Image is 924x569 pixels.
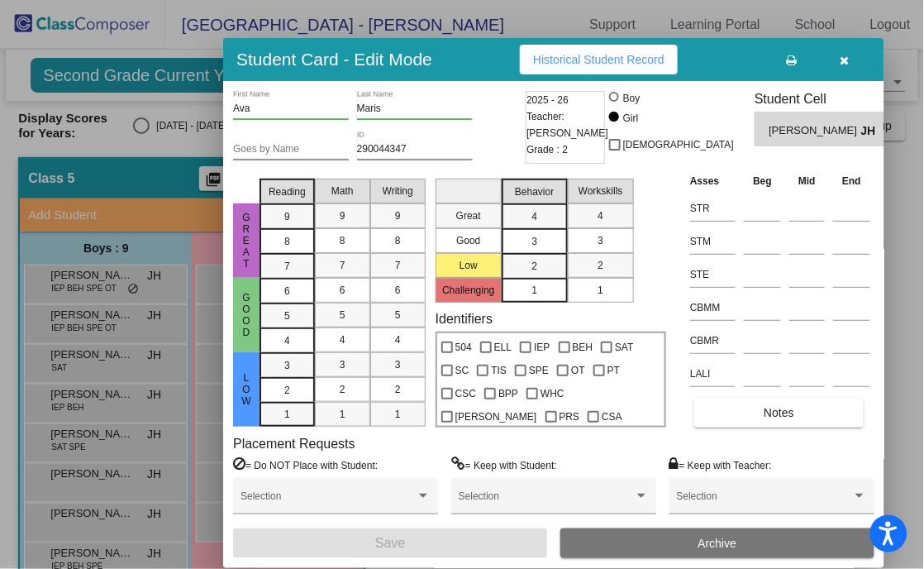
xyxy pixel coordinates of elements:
span: PRS [560,407,580,427]
span: 1 [395,407,401,422]
input: assessment [690,229,736,254]
button: Save [233,528,547,558]
button: Historical Student Record [520,45,678,74]
span: 9 [395,208,401,223]
span: 3 [598,233,603,248]
label: = Keep with Student: [451,457,557,473]
span: 5 [395,308,401,323]
label: Placement Requests [233,436,355,452]
span: 4 [395,332,401,347]
span: 1 [598,283,603,298]
button: Notes [694,398,864,428]
span: WHC [541,384,564,404]
span: 9 [340,208,345,223]
span: 1 [531,283,537,298]
span: 9 [284,209,290,224]
span: 2025 - 26 [526,92,569,108]
span: [DEMOGRAPHIC_DATA] [623,135,734,155]
span: Archive [698,537,737,550]
div: Girl [622,111,639,126]
label: Identifiers [436,311,493,327]
label: = Do NOT Place with Student: [233,457,378,473]
span: JH [861,122,884,140]
input: goes by name [233,144,349,155]
span: Reading [269,184,306,199]
span: 5 [284,308,290,323]
h3: Student Cell [755,91,898,107]
input: assessment [690,196,736,221]
span: Low [239,372,254,407]
th: Beg [740,172,785,190]
span: ELL [494,337,512,357]
span: 6 [284,284,290,299]
span: SPE [529,361,549,380]
span: PT [607,361,620,380]
button: Archive [560,528,874,558]
span: 8 [284,234,290,249]
span: 4 [531,209,537,224]
span: BEH [573,337,593,357]
span: Workskills [579,184,623,198]
label: = Keep with Teacher: [669,457,772,473]
th: End [829,172,874,190]
span: 2 [340,382,345,397]
span: Good [239,292,254,338]
span: 4 [284,333,290,348]
span: Teacher: [PERSON_NAME] [526,108,608,141]
div: Boy [622,91,641,106]
span: Behavior [515,184,554,199]
span: 7 [340,258,345,273]
span: 4 [340,332,345,347]
span: 3 [284,358,290,373]
input: assessment [690,361,736,386]
span: Grade : 2 [526,141,568,158]
span: BPP [498,384,518,404]
span: CSA [602,407,622,427]
input: assessment [690,295,736,320]
span: 5 [340,308,345,323]
input: assessment [690,262,736,287]
span: 2 [395,382,401,397]
span: 6 [340,283,345,298]
span: 7 [284,259,290,274]
span: [PERSON_NAME] [769,122,861,140]
span: 2 [531,259,537,274]
span: Notes [764,406,794,419]
span: 1 [340,407,345,422]
span: 3 [395,357,401,372]
span: 3 [340,357,345,372]
span: CSC [455,384,476,404]
span: 7 [395,258,401,273]
span: TIS [491,361,507,380]
span: 1 [284,407,290,422]
span: 3 [531,234,537,249]
span: Save [375,536,405,550]
span: SAT [615,337,633,357]
h3: Student Card - Edit Mode [236,49,432,69]
input: assessment [690,328,736,353]
input: Enter ID [357,144,473,155]
span: Historical Student Record [533,53,664,66]
span: SC [455,361,469,380]
span: 8 [395,233,401,248]
span: 504 [455,337,472,357]
span: 2 [284,383,290,398]
span: 4 [598,208,603,223]
th: Mid [785,172,829,190]
span: [PERSON_NAME] [455,407,537,427]
span: IEP [534,337,550,357]
span: Great [239,212,254,270]
th: Asses [686,172,740,190]
span: 6 [395,283,401,298]
span: 8 [340,233,345,248]
span: 2 [598,258,603,273]
span: Math [331,184,354,198]
span: OT [571,361,585,380]
span: Writing [383,184,413,198]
